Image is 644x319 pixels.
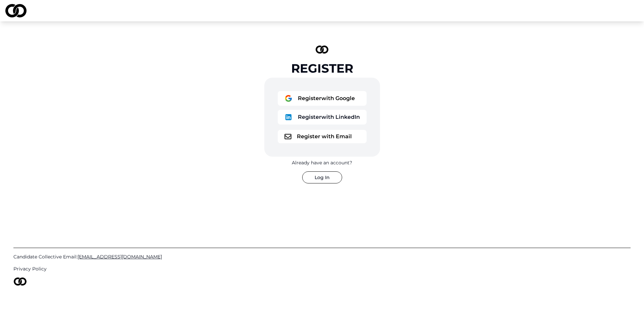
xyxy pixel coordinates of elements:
[302,171,342,183] button: Log In
[278,130,367,143] button: logoRegister with Email
[13,253,631,260] a: Candidate Collective Email:[EMAIL_ADDRESS][DOMAIN_NAME]
[284,134,291,139] img: logo
[292,159,352,166] div: Already have an account?
[13,277,27,286] img: logo
[284,94,292,102] img: logo
[278,110,367,125] button: logoRegisterwith LinkedIn
[5,4,26,17] img: logo
[316,46,328,54] img: logo
[284,113,292,121] img: logo
[278,91,367,106] button: logoRegisterwith Google
[291,62,353,75] div: Register
[77,254,162,260] span: [EMAIL_ADDRESS][DOMAIN_NAME]
[13,265,631,272] a: Privacy Policy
